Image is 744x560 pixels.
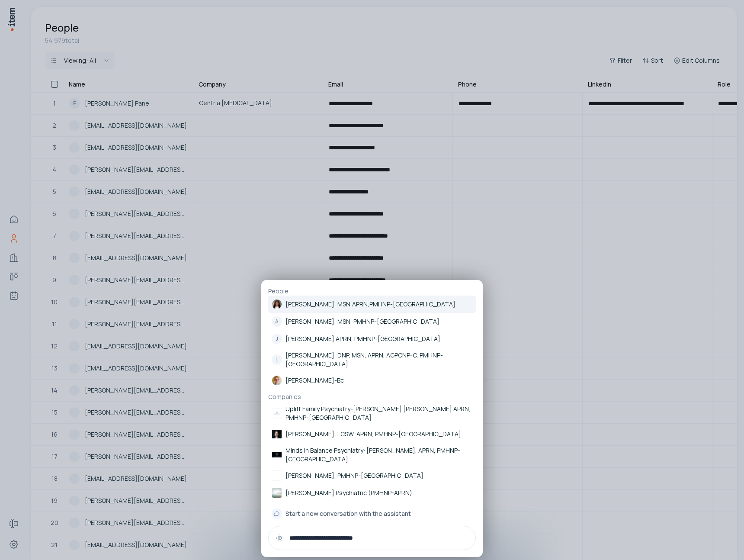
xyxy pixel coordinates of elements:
img: Mark Pmhnp-Bc [272,375,282,386]
button: Start a new conversation with the assistant [268,505,476,522]
a: Uplift Family Psychiatry-[PERSON_NAME] [PERSON_NAME] APRN, PMHNP-[GEOGRAPHIC_DATA] [268,401,476,425]
a: [PERSON_NAME], MSN,APRN,PMHNP-[GEOGRAPHIC_DATA] [268,296,476,313]
img: Uplift Family Psychiatry-Joel David Ortega APRN, PMHNP-BC [272,408,282,418]
a: [PERSON_NAME]-Bc [268,372,476,389]
p: [PERSON_NAME], LCSW, APRN, PMHNP-[GEOGRAPHIC_DATA] [285,430,461,438]
a: J[PERSON_NAME] APRN, PMHNP-[GEOGRAPHIC_DATA] [268,330,476,348]
p: Companies [268,393,476,401]
span: Start a new conversation with the assistant [285,509,411,518]
img: Kerry E. Miller, LCSW, APRN, PMHNP-BC [272,429,282,439]
a: [PERSON_NAME] Psychiatric (PMHNP-APRN) [268,484,476,502]
p: People [268,287,476,296]
p: Uplift Family Psychiatry-[PERSON_NAME] [PERSON_NAME] APRN, PMHNP-[GEOGRAPHIC_DATA] [285,405,472,422]
img: Minds in Balance Psychiatry: Michelle Zyla, APRN, PMHNP-BC [272,450,282,460]
a: [PERSON_NAME], LCSW, APRN, PMHNP-[GEOGRAPHIC_DATA] [268,425,476,443]
p: [PERSON_NAME] APRN, PMHNP-[GEOGRAPHIC_DATA] [285,335,440,343]
div: L [272,354,282,365]
p: [PERSON_NAME], MSN, PMHNP-[GEOGRAPHIC_DATA] [285,317,439,326]
div: PeopleDawn Dennis, MSN,APRN,PMHNP-BC[PERSON_NAME], MSN,APRN,PMHNP-[GEOGRAPHIC_DATA]A[PERSON_NAME]... [261,280,483,557]
img: Joann Liberta, PMHNP-BC [272,470,282,481]
div: J [272,334,282,344]
a: A[PERSON_NAME], MSN, PMHNP-[GEOGRAPHIC_DATA] [268,313,476,330]
a: [PERSON_NAME], PMHNP-[GEOGRAPHIC_DATA] [268,467,476,484]
p: [PERSON_NAME], DNP, MSN, APRN, AGPCNP-C, PMHNP-[GEOGRAPHIC_DATA] [285,351,472,368]
p: Minds in Balance Psychiatry: [PERSON_NAME], APRN, PMHNP-[GEOGRAPHIC_DATA] [285,446,472,463]
p: [PERSON_NAME], PMHNP-[GEOGRAPHIC_DATA] [285,471,423,480]
a: Minds in Balance Psychiatry: [PERSON_NAME], APRN, PMHNP-[GEOGRAPHIC_DATA] [268,443,476,467]
p: [PERSON_NAME] Psychiatric (PMHNP-APRN) [285,489,412,497]
img: Dawn Dennis, MSN,APRN,PMHNP-BC [272,299,282,309]
p: [PERSON_NAME], MSN,APRN,PMHNP-[GEOGRAPHIC_DATA] [285,300,455,309]
p: [PERSON_NAME]-Bc [285,376,344,385]
a: L[PERSON_NAME], DNP, MSN, APRN, AGPCNP-C, PMHNP-[GEOGRAPHIC_DATA] [268,348,476,372]
img: Palmer Psychiatric (PMHNP-APRN) [272,488,282,498]
div: A [272,316,282,327]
